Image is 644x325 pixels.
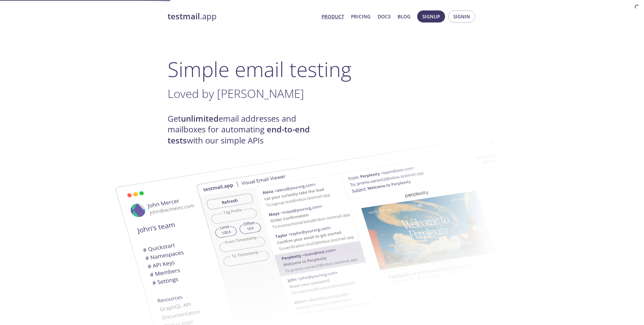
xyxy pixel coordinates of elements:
a: Pricing [351,12,371,21]
button: Signup [417,10,445,22]
button: Signin [448,10,475,22]
span: Signin [453,12,470,21]
a: testmail.app [168,11,316,22]
strong: unlimited [181,113,219,124]
a: Docs [378,12,391,21]
h1: Simple email testing [168,57,477,81]
a: Blog [398,12,411,21]
strong: end-to-end tests [168,124,310,146]
strong: testmail [168,11,200,22]
a: Product [322,12,344,21]
span: Loved by [PERSON_NAME] [168,86,304,101]
span: Signup [422,12,440,21]
h4: Get email addresses and mailboxes for automating with our simple APIs [168,113,322,146]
